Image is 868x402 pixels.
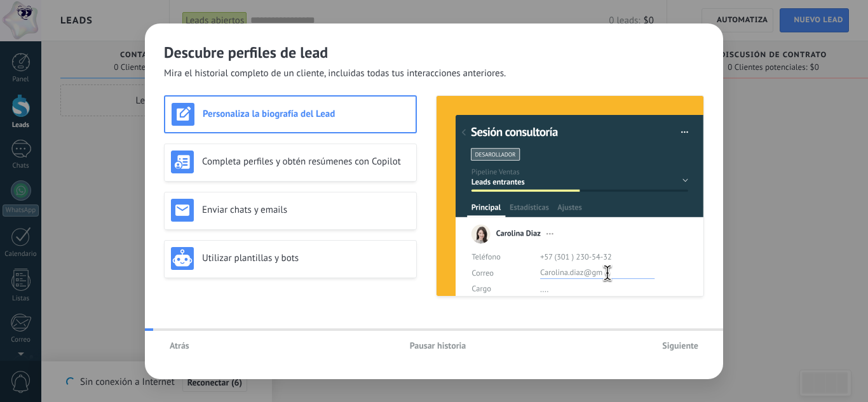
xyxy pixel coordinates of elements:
[164,67,506,80] span: Mira el historial completo de un cliente, incluidas todas tus interacciones anteriores.
[202,156,410,168] h3: Completa perfiles y obtén resúmenes con Copilot
[656,336,704,355] button: Siguiente
[170,341,189,350] span: Atrás
[662,341,698,350] span: Siguiente
[164,43,704,62] h2: Descubre perfiles de lead
[397,336,472,355] button: Pausar historia
[164,336,195,355] button: Atrás
[203,108,409,120] h3: Personaliza la biografía del Lead
[202,204,410,216] h3: Enviar chats y emails
[410,341,466,350] span: Pausar historia
[202,252,410,264] h3: Utilizar plantillas y bots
